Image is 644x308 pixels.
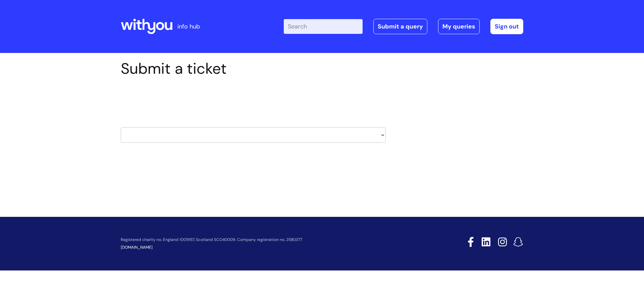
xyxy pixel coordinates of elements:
[177,21,200,32] p: info hub
[284,19,363,34] input: Search
[438,19,480,34] a: My queries
[121,245,153,250] a: [DOMAIN_NAME]
[284,19,523,34] div: | -
[121,238,420,242] p: Registered charity no. England 1001957, Scotland SCO40009. Company registration no. 2580377
[121,93,386,106] h2: Select issue type
[373,19,427,34] a: Submit a query
[490,19,523,34] a: Sign out
[121,60,386,78] h1: Submit a ticket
